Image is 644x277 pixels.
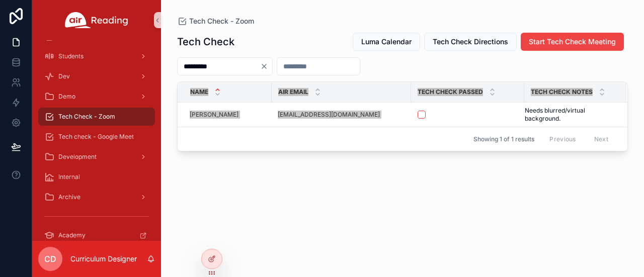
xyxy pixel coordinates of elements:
[353,33,420,51] button: Luma Calendar
[38,128,155,146] a: Tech check - Google Meet
[278,111,405,119] a: [EMAIL_ADDRESS][DOMAIN_NAME]
[38,87,155,106] a: Demo
[58,193,80,201] span: Archive
[58,231,86,239] span: Academy
[433,37,508,47] span: Tech Check Directions
[38,226,155,244] a: Academy
[70,254,137,264] p: Curriculum Designer
[32,40,161,241] div: scrollable content
[177,16,254,26] a: Tech Check - Zoom
[529,37,616,47] span: Start Tech Check Meeting
[58,113,115,121] span: Tech Check - Zoom
[58,52,84,60] span: Students
[189,16,254,26] span: Tech Check - Zoom
[531,88,593,96] span: Tech Check Notes
[58,173,80,181] span: Internal
[38,47,155,65] a: Students
[58,133,134,141] span: Tech check - Google Meet
[177,35,234,49] h1: Tech Check
[58,93,75,101] span: Demo
[58,72,70,80] span: Dev
[38,188,155,206] a: Archive
[260,62,272,70] button: Clear
[424,33,517,51] button: Tech Check Directions
[58,153,97,161] span: Development
[38,67,155,85] a: Dev
[190,111,266,119] a: [PERSON_NAME]
[190,88,208,96] span: Name
[44,253,56,265] span: CD
[65,12,128,28] img: App logo
[38,168,155,186] a: Internal
[38,148,155,166] a: Development
[521,33,624,51] button: Start Tech Check Meeting
[38,108,155,126] a: Tech Check - Zoom
[190,111,238,119] span: [PERSON_NAME]
[473,135,534,143] span: Showing 1 of 1 results
[361,37,412,47] span: Luma Calendar
[278,111,380,119] span: [EMAIL_ADDRESS][DOMAIN_NAME]
[278,88,308,96] span: Air Email
[525,107,614,123] a: Needs blurred/virtual background.
[418,88,483,96] span: Tech Check Passed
